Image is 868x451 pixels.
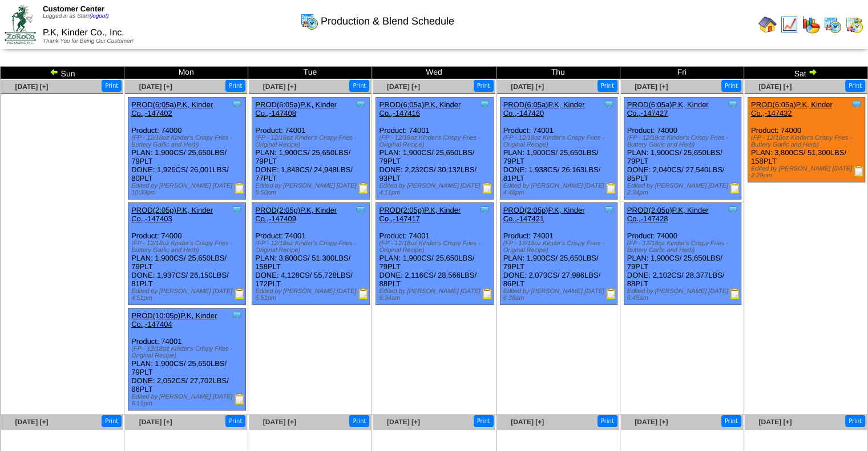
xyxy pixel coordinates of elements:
[1,67,124,79] td: Sun
[252,203,370,305] div: Product: 74001 PLAN: 3,800CS / 51,300LBS / 158PLT DONE: 4,128CS / 55,728LBS / 172PLT
[263,418,296,426] span: [DATE] [+]
[102,415,122,427] button: Print
[379,206,461,223] a: PROD(2:05p)P.K, Kinder Co.,-147417
[511,83,544,91] a: [DATE] [+]
[627,100,709,117] a: PROD(6:05a)P.K, Kinder Co.,-147427
[300,12,318,30] img: calendarprod.gif
[823,15,842,34] img: calendarprod.gif
[131,393,245,407] div: Edited by [PERSON_NAME] [DATE] 6:11pm
[627,288,741,302] div: Edited by [PERSON_NAME] [DATE] 6:45am
[50,67,59,76] img: arrowleft.gif
[234,288,245,299] img: Production Report
[748,97,865,182] div: Product: 74000 PLAN: 3,800CS / 51,300LBS / 158PLT
[43,38,134,44] span: Thank You for Being Our Customer!
[225,80,245,92] button: Print
[376,203,494,305] div: Product: 74001 PLAN: 1,900CS / 25,650LBS / 79PLT DONE: 2,116CS / 28,566LBS / 88PLT
[131,346,245,359] div: (FP - 12/18oz Kinder's Crispy Fries - Original Recipe)
[620,67,744,79] td: Fri
[234,182,245,194] img: Production Report
[358,182,369,194] img: Production Report
[43,13,109,19] span: Logged in as Starr
[263,83,296,91] a: [DATE] [+]
[43,5,104,13] span: Customer Center
[511,418,544,426] a: [DATE] [+]
[255,240,369,254] div: (FP - 12/18oz Kinder's Crispy Fries - Original Recipe)
[131,206,213,223] a: PROD(2:05p)P.K, Kinder Co.,-147403
[248,67,372,79] td: Tue
[482,288,493,299] img: Production Report
[479,99,490,110] img: Tooltip
[635,418,668,426] a: [DATE] [+]
[139,418,172,426] a: [DATE] [+]
[751,165,865,179] div: Edited by [PERSON_NAME] [DATE] 2:29pm
[500,97,617,200] div: Product: 74001 PLAN: 1,900CS / 25,650LBS / 79PLT DONE: 1,938CS / 26,163LBS / 81PLT
[802,15,820,34] img: graph.gif
[845,15,863,34] img: calendarinout.gif
[758,83,792,91] span: [DATE] [+]
[503,240,617,254] div: (FP - 12/18oz Kinder's Crispy Fries - Original Recipe)
[845,80,865,92] button: Print
[131,135,245,148] div: (FP - 12/18oz Kinder's Crispy Fries - Buttery Garlic and Herb)
[102,80,122,92] button: Print
[479,204,490,216] img: Tooltip
[255,100,337,117] a: PROD(6:05a)P.K, Kinder Co.,-147408
[603,204,615,216] img: Tooltip
[355,99,366,110] img: Tooltip
[500,203,617,305] div: Product: 74001 PLAN: 1,900CS / 25,650LBS / 79PLT DONE: 2,073CS / 27,986LBS / 86PLT
[808,67,817,76] img: arrowright.gif
[605,182,617,194] img: Production Report
[124,67,248,79] td: Mon
[503,182,617,196] div: Edited by [PERSON_NAME] [DATE] 4:48pm
[503,135,617,148] div: (FP - 12/18oz Kinder's Crispy Fries - Original Recipe)
[727,99,738,110] img: Tooltip
[603,99,615,110] img: Tooltip
[496,67,620,79] td: Thu
[131,311,217,328] a: PROD(10:05p)P.K, Kinder Co.,-147404
[90,13,109,19] a: (logout)
[43,28,124,38] span: P.K, Kinder Co., Inc.
[128,308,246,411] div: Product: 74001 PLAN: 1,900CS / 25,650LBS / 79PLT DONE: 2,052CS / 27,702LBS / 86PLT
[252,97,370,200] div: Product: 74001 PLAN: 1,900CS / 25,650LBS / 79PLT DONE: 1,848CS / 24,948LBS / 77PLT
[635,83,668,91] a: [DATE] [+]
[131,100,213,117] a: PROD(6:05a)P.K, Kinder Co.,-147402
[853,165,865,177] img: Production Report
[751,135,865,148] div: (FP - 12/18oz Kinder's Crispy Fries - Buttery Garlic and Herb)
[387,418,420,426] a: [DATE] [+]
[231,204,243,216] img: Tooltip
[131,288,245,302] div: Edited by [PERSON_NAME] [DATE] 4:51pm
[379,240,493,254] div: (FP - 12/18oz Kinder's Crispy Fries - Original Recipe)
[379,100,461,117] a: PROD(6:05a)P.K, Kinder Co.,-147416
[15,83,48,91] a: [DATE] [+]
[482,182,493,194] img: Production Report
[721,415,741,427] button: Print
[15,418,48,426] a: [DATE] [+]
[387,83,420,91] a: [DATE] [+]
[751,100,833,117] a: PROD(6:05a)P.K, Kinder Co.,-147432
[624,203,741,305] div: Product: 74000 PLAN: 1,900CS / 25,650LBS / 79PLT DONE: 2,102CS / 28,377LBS / 88PLT
[128,97,246,200] div: Product: 74000 PLAN: 1,900CS / 25,650LBS / 79PLT DONE: 1,926CS / 26,001LBS / 80PLT
[255,182,369,196] div: Edited by [PERSON_NAME] [DATE] 5:50pm
[128,203,246,305] div: Product: 74000 PLAN: 1,900CS / 25,650LBS / 79PLT DONE: 1,937CS / 26,150LBS / 81PLT
[349,80,369,92] button: Print
[379,135,493,148] div: (FP - 12/18oz Kinder's Crispy Fries - Original Recipe)
[597,415,617,427] button: Print
[231,310,243,321] img: Tooltip
[758,418,792,426] span: [DATE] [+]
[355,204,366,216] img: Tooltip
[139,83,172,91] span: [DATE] [+]
[729,288,741,299] img: Production Report
[255,288,369,302] div: Edited by [PERSON_NAME] [DATE] 5:51pm
[474,415,494,427] button: Print
[379,288,493,302] div: Edited by [PERSON_NAME] [DATE] 6:34am
[234,393,245,405] img: Production Report
[627,182,741,196] div: Edited by [PERSON_NAME] [DATE] 2:34pm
